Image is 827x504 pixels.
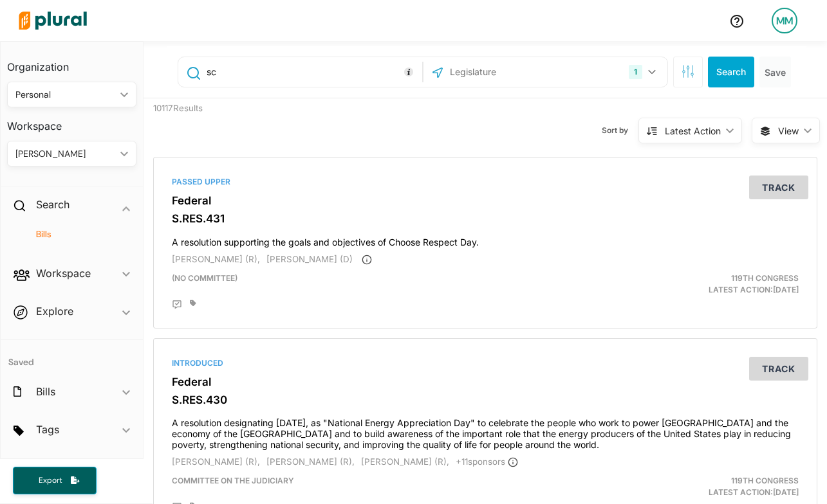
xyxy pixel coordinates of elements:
[593,475,808,498] div: Latest Action: [DATE]
[144,98,314,147] div: 10117 Results
[624,60,664,84] button: 1
[36,266,91,280] h2: Workspace
[205,60,419,84] input: Enter keywords, bill # or legislator name
[749,357,808,381] button: Track
[403,66,414,78] div: Tooltip anchor
[266,254,353,264] span: [PERSON_NAME] (D)
[30,475,71,486] span: Export
[36,304,73,318] h2: Explore
[172,300,182,310] div: Add Position Statement
[361,456,449,467] span: [PERSON_NAME] (R),
[759,57,791,87] button: Save
[172,212,799,225] h3: S.RES.431
[593,273,808,296] div: Latest Action: [DATE]
[172,254,260,264] span: [PERSON_NAME] (R),
[749,175,808,199] button: Track
[761,3,808,39] a: MM
[172,476,294,485] span: Committee on the Judiciary
[449,60,586,84] input: Legislature
[172,393,799,406] h3: S.RES.430
[36,384,55,399] h2: Bills
[15,147,115,161] div: [PERSON_NAME]
[731,273,799,283] span: 119th Congress
[172,194,799,207] h3: Federal
[7,107,136,136] h3: Workspace
[708,57,754,87] button: Search
[172,176,799,188] div: Passed Upper
[7,48,136,76] h3: Organization
[629,65,642,79] div: 1
[731,476,799,485] span: 119th Congress
[172,411,799,450] h4: A resolution designating [DATE], as "National Energy Appreciation Day" to celebrate the people wh...
[172,231,799,248] h4: A resolution supporting the goals and objectives of Choose Respect Day.
[172,375,799,388] h3: Federal
[772,8,797,33] div: MM
[783,460,814,491] iframe: Intercom live chat
[172,357,799,369] div: Introduced
[190,300,196,307] div: Add tags
[1,340,143,372] h4: Saved
[15,88,115,102] div: Personal
[36,197,70,212] h2: Search
[36,422,59,437] h2: Tags
[665,124,721,138] div: Latest Action
[602,125,638,136] span: Sort by
[162,273,593,296] div: (no committee)
[778,124,799,138] span: View
[172,456,260,467] span: [PERSON_NAME] (R),
[266,456,355,467] span: [PERSON_NAME] (R),
[456,456,518,467] span: + 11 sponsor s
[20,228,130,240] a: Bills
[682,65,694,76] span: Search Filters
[13,467,97,494] button: Export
